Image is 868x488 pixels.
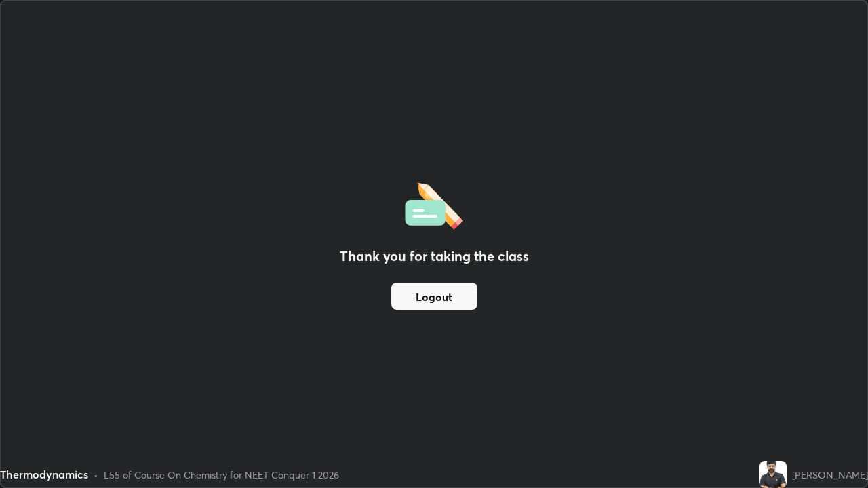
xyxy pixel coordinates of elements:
div: [PERSON_NAME] [792,468,868,482]
div: L55 of Course On Chemistry for NEET Conquer 1 2026 [104,468,339,482]
button: Logout [391,283,477,310]
img: offlineFeedback.1438e8b3.svg [405,178,463,230]
img: cf491ae460674f9490001725c6d479a7.jpg [759,461,787,488]
div: • [94,468,98,482]
h2: Thank you for taking the class [340,246,529,266]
